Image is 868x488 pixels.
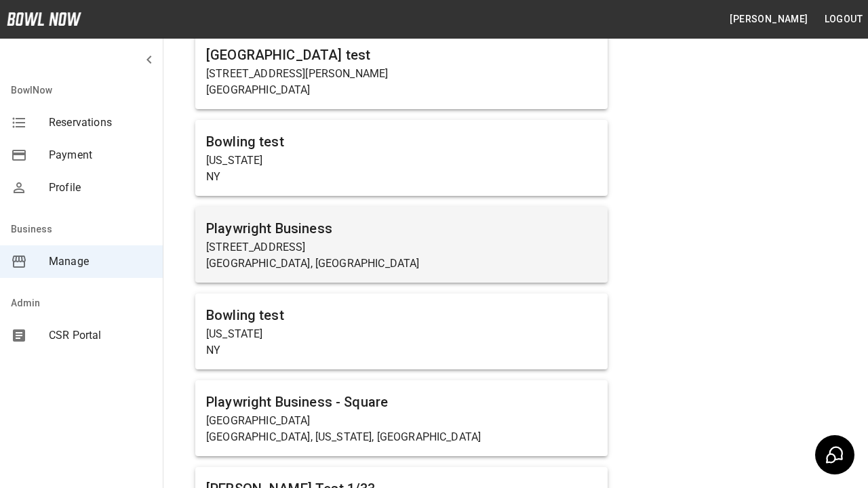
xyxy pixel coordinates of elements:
h6: Playwright Business - Square [206,391,597,413]
button: [PERSON_NAME] [724,7,813,32]
span: Reservations [49,115,152,131]
p: [STREET_ADDRESS] [206,239,597,256]
h6: Bowling test [206,304,597,326]
span: Payment [49,147,152,163]
h6: Playwright Business [206,218,597,239]
p: [US_STATE] [206,152,597,169]
p: [GEOGRAPHIC_DATA] [206,82,597,98]
span: CSR Portal [49,327,152,344]
span: Manage [49,253,152,270]
span: Profile [49,180,152,196]
p: [GEOGRAPHIC_DATA] [206,413,597,429]
h6: [GEOGRAPHIC_DATA] test [206,44,597,66]
h6: Bowling test [206,131,597,152]
p: [US_STATE] [206,326,597,342]
p: NY [206,342,597,359]
p: [GEOGRAPHIC_DATA], [US_STATE], [GEOGRAPHIC_DATA] [206,429,597,445]
img: logo [7,12,81,26]
p: NY [206,169,597,185]
p: [STREET_ADDRESS][PERSON_NAME] [206,66,597,82]
button: Logout [819,7,868,32]
p: [GEOGRAPHIC_DATA], [GEOGRAPHIC_DATA] [206,256,597,272]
